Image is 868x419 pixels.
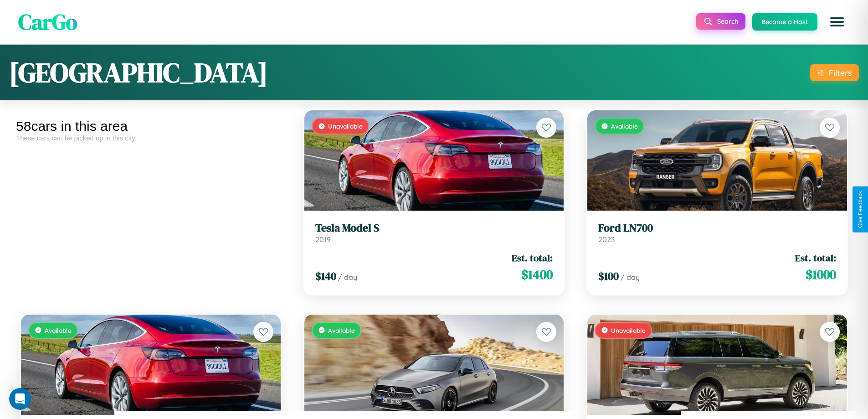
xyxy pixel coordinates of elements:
span: Available [328,326,355,334]
div: These cars can be picked up in this city. [16,134,286,142]
span: $ 1000 [806,265,836,284]
span: $ 100 [598,269,619,284]
button: Become a Host [752,13,817,31]
div: Filters [829,68,852,78]
h3: Ford LN700 [598,222,836,235]
span: $ 1400 [521,265,553,284]
button: Filters [810,64,859,81]
div: Give Feedback [857,191,863,228]
span: Available [611,122,638,130]
span: 2019 [315,235,331,244]
span: Unavailable [328,122,363,130]
span: CarGo [18,7,77,37]
div: 58 cars in this area [16,119,286,134]
a: Ford LN7002023 [598,222,836,244]
button: Search [696,13,745,30]
span: 2023 [598,235,615,244]
span: Est. total: [795,251,836,264]
span: $ 140 [315,269,336,284]
span: Available [45,326,72,334]
span: Est. total: [512,251,553,264]
span: / day [338,273,357,282]
span: Unavailable [611,326,646,334]
a: Tesla Model S2019 [315,222,553,244]
span: Search [717,17,738,26]
h3: Tesla Model S [315,222,553,235]
button: Open menu [824,9,850,35]
span: / day [621,273,640,282]
h1: [GEOGRAPHIC_DATA] [9,54,268,91]
iframe: Intercom live chat [9,388,31,410]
